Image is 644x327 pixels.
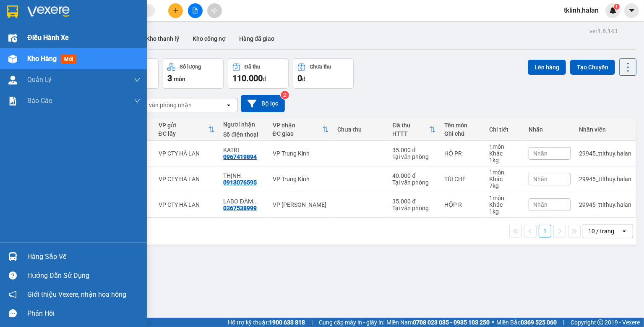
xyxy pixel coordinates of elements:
svg: open [621,228,628,235]
span: message [9,309,17,317]
strong: 1900 633 818 [269,319,305,326]
img: warehouse-icon [8,252,17,261]
div: 1 món [489,195,520,201]
span: 110.000 [232,73,263,83]
div: Khác [489,150,520,157]
div: 1 món [489,143,520,150]
span: | [311,318,313,327]
div: LABO ĐÀM GIA, 265 [223,198,264,205]
div: Chưa thu [310,64,331,70]
div: Phản hồi [27,307,141,320]
div: Tại văn phòng [393,153,436,160]
div: Khác [489,176,520,182]
button: Kho công nợ [186,29,232,49]
span: đ [263,76,266,82]
button: 1 [539,225,551,237]
button: Đã thu110.000đ [228,58,289,89]
span: 3 [167,73,172,83]
div: Hướng dẫn sử dụng [27,269,141,282]
sup: 2 [281,91,289,99]
span: 0 [297,73,302,83]
span: plus [173,8,179,13]
div: ver 1.8.143 [589,26,618,36]
th: Toggle SortBy [269,119,334,141]
img: logo-vxr [7,5,18,18]
div: VP CTY HÀ LAN [159,150,215,157]
span: Miền Nam [386,318,490,327]
button: plus [168,3,183,18]
div: Chọn văn phòng nhận [134,101,192,109]
div: 35.000 đ [393,198,436,205]
strong: 0708 023 035 - 0935 103 250 [413,319,490,326]
button: Bộ lọc [241,95,285,112]
button: Lên hàng [528,60,566,75]
div: Số lượng [180,64,201,70]
div: ĐC lấy [159,130,209,137]
sup: 1 [614,4,620,10]
span: down [134,76,141,83]
button: caret-down [624,3,639,18]
span: question-circle [9,272,17,280]
div: 35.000 đ [393,147,436,153]
div: HTTT [393,130,429,137]
div: 10 / trang [588,227,614,235]
div: ĐC giao [273,130,323,137]
span: Hỗ trợ kỹ thuật: [228,318,305,327]
span: Kho hàng [27,55,57,63]
span: món [174,76,185,82]
div: 0967419894 [223,153,257,160]
div: Hàng sắp về [27,251,141,263]
button: Hàng đã giao [232,29,281,49]
span: Nhãn [533,201,548,208]
button: Số lượng3món [163,58,224,89]
img: warehouse-icon [8,55,17,63]
span: Giới thiệu Vexere, nhận hoa hồng [27,289,126,300]
button: file-add [188,3,203,18]
div: VP Trung Kính [273,176,329,182]
div: HỘP R [444,201,481,208]
div: Tên món [444,122,481,129]
div: 0913076595 [223,179,257,186]
div: Số điện thoại [223,131,264,138]
div: VP CTY HÀ LAN [159,201,215,208]
div: KATRI [223,147,264,153]
span: mới [61,55,76,64]
div: 29945_ttlthuy.halan [579,176,631,182]
div: 1 kg [489,208,520,215]
span: caret-down [628,7,636,14]
span: copyright [597,319,603,325]
span: Nhãn [533,176,548,182]
div: VP [PERSON_NAME] [273,201,329,208]
div: 1 kg [489,157,520,163]
span: đ [302,76,305,82]
span: ⚪️ [492,321,494,324]
th: Toggle SortBy [388,119,440,141]
div: 1 món [489,169,520,176]
div: Khác [489,201,520,208]
div: VP gửi [159,122,209,129]
button: Tạo Chuyến [570,60,615,75]
img: icon-new-feature [609,7,617,14]
div: Tại văn phòng [393,205,436,211]
img: warehouse-icon [8,34,17,42]
div: Chưa thu [337,126,384,133]
div: HỘ PR [444,150,481,157]
th: Toggle SortBy [154,119,219,141]
div: Đã thu [393,122,429,129]
span: Điều hành xe [27,32,69,43]
span: 1 [615,4,618,10]
div: VP Trung Kính [273,150,329,157]
button: Kho thanh lý [139,29,186,49]
button: aim [207,3,222,18]
div: 40.000 đ [393,172,436,179]
span: Quản Lý [27,74,52,85]
div: Nhân viên [579,126,631,133]
span: Báo cáo [27,95,52,106]
span: | [563,318,564,327]
div: Nhãn [529,126,571,133]
div: Đã thu [245,64,260,70]
span: file-add [192,8,198,13]
button: Chưa thu0đ [293,58,354,89]
span: down [134,98,141,104]
span: aim [211,8,217,13]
